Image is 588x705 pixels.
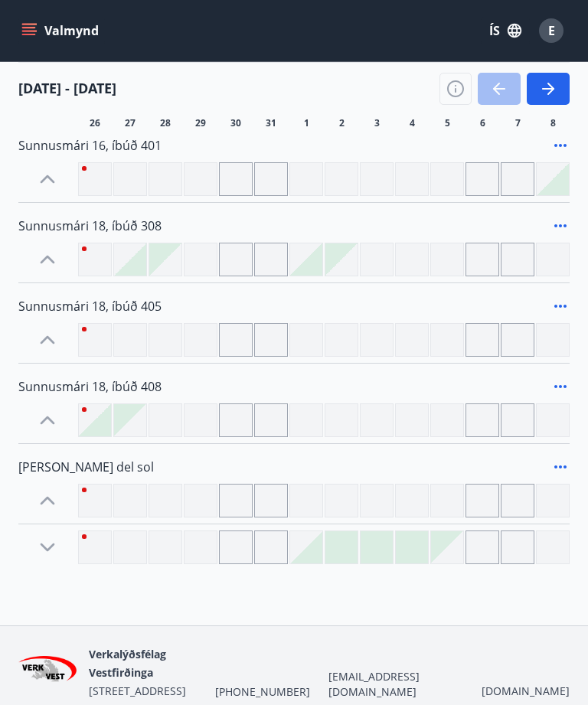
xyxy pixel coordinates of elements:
span: E [548,22,555,39]
button: menu [18,17,105,44]
span: 6 [480,117,485,129]
span: [PERSON_NAME] del sol [18,459,154,475]
span: Sunnusmári 18, íbúð 308 [18,217,162,234]
span: 2 [339,117,345,129]
span: 26 [90,117,100,129]
span: 3 [374,117,380,129]
span: Verkalýðsfélag Vestfirðinga [89,647,166,680]
span: 1 [304,117,309,129]
h4: [DATE] - [DATE] [18,78,116,98]
button: E [533,12,570,49]
img: jihgzMk4dcgjRAW2aMgpbAqQEG7LZi0j9dOLAUvz.png [18,656,77,689]
span: 31 [266,117,276,129]
span: 30 [230,117,241,129]
span: 4 [410,117,415,129]
span: 7 [515,117,521,129]
span: 28 [160,117,171,129]
span: Sunnusmári 16, íbúð 401 [18,137,162,154]
span: [PHONE_NUMBER] [215,684,310,700]
span: 5 [445,117,450,129]
span: Sunnusmári 18, íbúð 408 [18,378,162,395]
span: [STREET_ADDRESS] [89,684,186,698]
span: 8 [550,117,556,129]
a: [DOMAIN_NAME] [482,684,570,698]
span: Sunnusmári 18, íbúð 405 [18,298,162,315]
span: 27 [125,117,136,129]
span: [EMAIL_ADDRESS][DOMAIN_NAME] [328,669,463,700]
button: ÍS [481,17,530,44]
span: 29 [195,117,206,129]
